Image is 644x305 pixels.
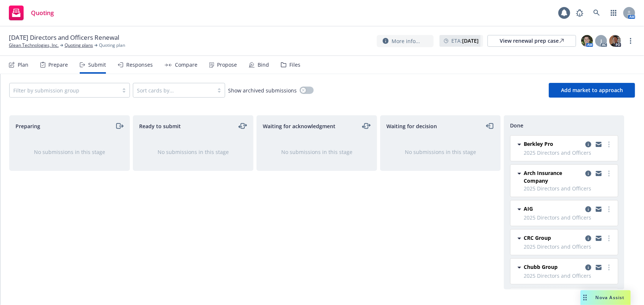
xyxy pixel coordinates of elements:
[600,37,602,45] span: J
[16,122,40,130] span: Preparing
[462,37,479,44] strong: [DATE]
[88,62,106,68] div: Submit
[524,205,533,213] span: AIG
[175,62,197,68] div: Compare
[524,140,553,148] span: Berkley Pro
[589,6,604,20] a: Search
[584,205,593,214] a: copy logging email
[486,122,495,130] a: moveLeft
[263,122,335,130] span: Waiting for acknowledgment
[524,169,582,185] span: Arch Insurance Company
[524,214,613,221] span: 2025 Directors and Officers
[584,263,593,272] a: copy logging email
[605,234,613,243] a: more
[18,62,28,68] div: Plan
[584,140,593,149] a: copy logging email
[596,294,625,301] span: Nova Assist
[217,62,237,68] div: Propose
[6,3,57,23] a: Quoting
[9,33,119,42] span: [DATE] Directors and Officers Renewal
[594,140,603,149] a: copy logging email
[594,234,603,243] a: copy logging email
[609,35,621,47] img: photo
[238,122,247,130] a: moveLeftRight
[561,87,623,94] span: Add market to approach
[605,169,613,178] a: more
[145,148,241,156] div: No submissions in this stage
[228,87,297,94] span: Show archived submissions
[377,35,434,47] button: More info...
[451,37,479,45] span: ETA :
[626,36,635,45] a: more
[258,62,269,68] div: Bind
[605,263,613,272] a: more
[9,42,59,49] a: Glean Technologies, Inc.
[524,185,613,192] span: 2025 Directors and Officers
[584,234,593,243] a: copy logging email
[289,62,300,68] div: Files
[524,234,551,242] span: CRC Group
[48,62,68,68] div: Prepare
[126,62,153,68] div: Responses
[524,243,613,250] span: 2025 Directors and Officers
[606,6,621,20] a: Switch app
[31,10,54,16] span: Quoting
[605,205,613,214] a: more
[594,263,603,272] a: copy logging email
[605,140,613,149] a: more
[269,148,365,156] div: No submissions in this stage
[362,122,371,130] a: moveLeftRight
[584,169,593,178] a: copy logging email
[581,35,593,47] img: photo
[524,149,613,157] span: 2025 Directors and Officers
[392,37,420,45] span: More info...
[510,122,523,129] span: Done
[581,290,590,305] div: Drag to move
[115,122,124,130] a: moveRight
[99,42,125,49] span: Quoting plan
[500,35,564,46] div: View renewal prep case
[594,205,603,214] a: copy logging email
[386,122,437,130] span: Waiting for decision
[594,169,603,178] a: copy logging email
[572,6,587,20] a: Report a Bug
[524,272,613,280] span: 2025 Directors and Officers
[488,35,576,47] a: View renewal prep case
[524,263,558,271] span: Chubb Group
[549,83,635,98] button: Add market to approach
[392,148,489,156] div: No submissions in this stage
[581,290,631,305] button: Nova Assist
[21,148,118,156] div: No submissions in this stage
[139,122,181,130] span: Ready to submit
[65,42,93,49] a: Quoting plans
